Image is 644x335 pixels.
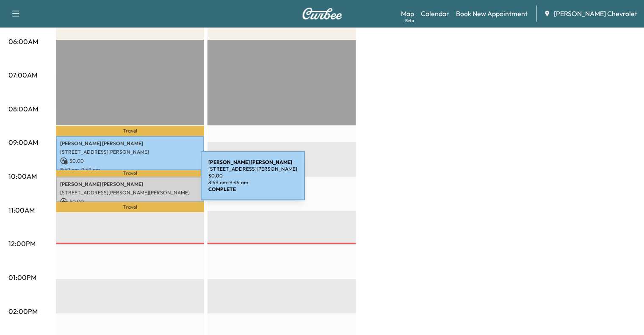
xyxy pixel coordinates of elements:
[421,8,449,19] a: Calendar
[405,17,414,24] div: Beta
[60,181,200,188] p: [PERSON_NAME] [PERSON_NAME]
[456,8,528,19] a: Book New Appointment
[302,8,343,19] img: Curbee Logo
[8,238,36,249] p: 12:00PM
[8,70,37,80] p: 07:00AM
[8,137,38,147] p: 09:00AM
[56,170,204,177] p: Travel
[8,104,38,114] p: 08:00AM
[60,198,200,205] p: $ 0.00
[8,306,38,316] p: 02:00PM
[60,166,200,173] p: 8:49 am - 9:49 am
[60,157,200,165] p: $ 0.00
[8,205,35,215] p: 11:00AM
[554,8,637,19] span: [PERSON_NAME] Chevrolet
[56,126,204,136] p: Travel
[60,140,200,147] p: [PERSON_NAME] [PERSON_NAME]
[56,202,204,212] p: Travel
[8,36,38,47] p: 06:00AM
[8,272,36,282] p: 01:00PM
[401,8,414,19] a: MapBeta
[60,189,200,196] p: [STREET_ADDRESS][PERSON_NAME][PERSON_NAME]
[8,171,37,181] p: 10:00AM
[60,149,200,155] p: [STREET_ADDRESS][PERSON_NAME]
